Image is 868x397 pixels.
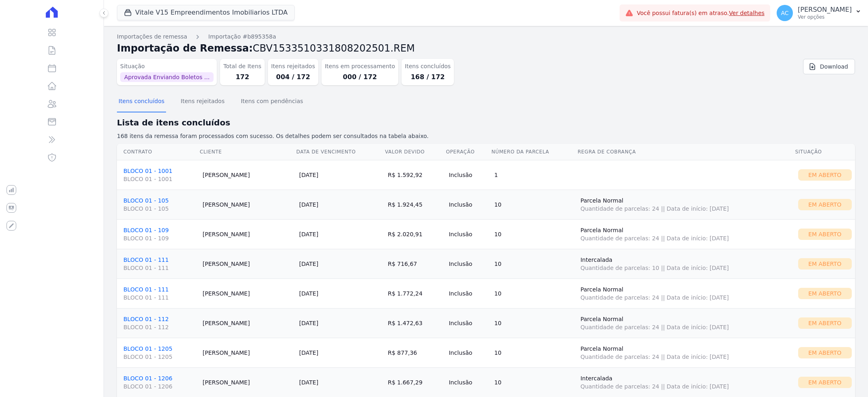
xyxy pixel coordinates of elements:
span: Quantidade de parcelas: 24 || Data de início: [DATE] [581,323,792,331]
td: [PERSON_NAME] [199,278,296,308]
td: [PERSON_NAME] [199,249,296,278]
span: BLOCO 01 - 1205 [123,353,196,361]
td: Parcela Normal [577,190,795,219]
td: Inclusão [445,190,491,219]
button: AC [PERSON_NAME] Ver opções [770,2,868,24]
td: [PERSON_NAME] [199,190,296,219]
td: R$ 2.020,91 [384,219,445,249]
span: Quantidade de parcelas: 24 || Data de início: [DATE] [581,293,792,302]
a: BLOCO 01 - 1205BLOCO 01 - 1205 [123,345,196,361]
td: [DATE] [296,338,384,367]
dt: Itens concluídos [405,62,451,71]
td: Inclusão [445,367,491,397]
dt: Situação [120,62,214,71]
button: Itens com pendências [239,91,304,112]
td: Parcela Normal [577,338,795,367]
div: Em Aberto [798,199,852,210]
td: Inclusão [445,338,491,367]
th: Número da Parcela [491,144,577,160]
th: Contrato [117,144,199,160]
button: Itens concluídos [117,91,166,112]
div: Em Aberto [798,229,852,240]
td: [DATE] [296,249,384,278]
span: BLOCO 01 - 105 [123,205,196,213]
td: Parcela Normal [577,219,795,249]
th: Data de Vencimento [296,144,384,160]
td: Inclusão [445,278,491,308]
dd: 168 / 172 [405,72,451,82]
span: Quantidade de parcelas: 10 || Data de início: [DATE] [581,264,792,272]
td: [PERSON_NAME] [199,367,296,397]
td: 10 [491,308,577,338]
span: Quantidade de parcelas: 24 || Data de início: [DATE] [581,205,792,213]
td: [PERSON_NAME] [199,338,296,367]
dt: Itens rejeitados [271,62,315,71]
th: Regra de Cobrança [577,144,795,160]
p: [PERSON_NAME] [798,6,852,14]
dd: 000 / 172 [325,72,395,82]
dd: 172 [223,72,261,82]
span: Aprovada Enviando Boletos ... [120,72,214,82]
nav: Breadcrumb [117,32,855,41]
a: Ver detalhes [729,10,765,16]
td: Intercalada [577,249,795,278]
a: Importações de remessa [117,32,187,41]
div: Em Aberto [798,377,852,388]
td: 10 [491,278,577,308]
dt: Itens em processamento [325,62,395,71]
div: Em Aberto [798,258,852,270]
span: BLOCO 01 - 109 [123,234,196,242]
button: Vitale V15 Empreendimentos Imobiliarios LTDA [117,5,295,20]
td: R$ 1.667,29 [384,367,445,397]
td: 10 [491,338,577,367]
td: R$ 1.592,92 [384,160,445,190]
td: [DATE] [296,278,384,308]
span: BLOCO 01 - 111 [123,293,196,302]
td: R$ 716,67 [384,249,445,278]
td: 10 [491,249,577,278]
span: BLOCO 01 - 112 [123,323,196,331]
h2: Importação de Remessa: [117,41,855,56]
a: Importação #b895358a [208,32,276,41]
td: Inclusão [445,249,491,278]
th: Situação [795,144,855,160]
a: BLOCO 01 - 111BLOCO 01 - 111 [123,286,196,302]
a: BLOCO 01 - 111BLOCO 01 - 111 [123,257,196,272]
th: Valor devido [384,144,445,160]
td: 10 [491,219,577,249]
span: Quantidade de parcelas: 24 || Data de início: [DATE] [581,382,792,391]
span: BLOCO 01 - 1001 [123,175,196,183]
td: Inclusão [445,308,491,338]
button: Itens rejeitados [179,91,226,112]
a: BLOCO 01 - 109BLOCO 01 - 109 [123,227,196,242]
td: [PERSON_NAME] [199,160,296,190]
a: Download [803,59,855,74]
a: BLOCO 01 - 112BLOCO 01 - 112 [123,316,196,331]
p: Ver opções [798,14,852,20]
td: Parcela Normal [577,278,795,308]
td: 10 [491,367,577,397]
td: [PERSON_NAME] [199,219,296,249]
td: [DATE] [296,160,384,190]
td: 10 [491,190,577,219]
td: [PERSON_NAME] [199,308,296,338]
td: [DATE] [296,367,384,397]
span: BLOCO 01 - 1206 [123,382,196,391]
td: Inclusão [445,160,491,190]
span: Quantidade de parcelas: 24 || Data de início: [DATE] [581,234,792,242]
div: Em Aberto [798,347,852,358]
td: Intercalada [577,367,795,397]
th: Cliente [199,144,296,160]
div: Em Aberto [798,317,852,329]
p: 168 itens da remessa foram processados com sucesso. Os detalhes podem ser consultados na tabela a... [117,132,855,140]
td: R$ 1.772,24 [384,278,445,308]
span: BLOCO 01 - 111 [123,264,196,272]
td: [DATE] [296,219,384,249]
div: Em Aberto [798,288,852,299]
span: Você possui fatura(s) em atraso. [637,9,764,17]
td: [DATE] [296,308,384,338]
td: Parcela Normal [577,308,795,338]
div: Em Aberto [798,169,852,181]
td: R$ 877,36 [384,338,445,367]
a: BLOCO 01 - 105BLOCO 01 - 105 [123,197,196,213]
